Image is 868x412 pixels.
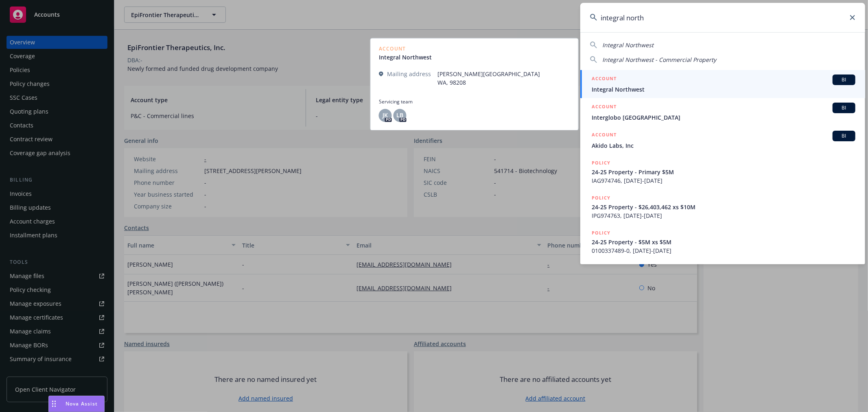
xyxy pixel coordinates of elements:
[580,189,865,224] a: POLICY24-25 Property - $26,403,462 xs $10MIPG974763, [DATE]-[DATE]
[592,168,855,176] span: 24-25 Property - Primary $5M
[580,154,865,189] a: POLICY24-25 Property - Primary $5MIAG974746, [DATE]-[DATE]
[592,238,855,246] span: 24-25 Property - $5M xs $5M
[592,203,855,211] span: 24-25 Property - $26,403,462 xs $10M
[592,176,855,185] span: IAG974746, [DATE]-[DATE]
[592,159,610,167] h5: POLICY
[592,85,855,94] span: Integral Northwest
[580,126,865,154] a: ACCOUNTBIAkido Labs, Inc
[592,75,617,84] h5: ACCOUNT
[602,56,716,64] span: Integral Northwest - Commercial Property
[580,98,865,126] a: ACCOUNTBIInterglobo [GEOGRAPHIC_DATA]
[592,113,855,122] span: Interglobo [GEOGRAPHIC_DATA]
[592,131,617,140] h5: ACCOUNT
[48,396,105,412] button: Nova Assist
[592,229,610,237] h5: POLICY
[836,132,852,140] span: BI
[66,400,98,407] span: Nova Assist
[592,211,855,220] span: IPG974763, [DATE]-[DATE]
[592,103,617,112] h5: ACCOUNT
[580,70,865,98] a: ACCOUNTBIIntegral Northwest
[592,194,610,202] h5: POLICY
[592,246,855,255] span: 0100337489-0, [DATE]-[DATE]
[602,41,654,49] span: Integral Northwest
[580,3,865,32] input: Search...
[836,76,852,83] span: BI
[836,104,852,112] span: BI
[580,224,865,259] a: POLICY24-25 Property - $5M xs $5M0100337489-0, [DATE]-[DATE]
[49,396,59,412] div: Drag to move
[592,141,855,150] span: Akido Labs, Inc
